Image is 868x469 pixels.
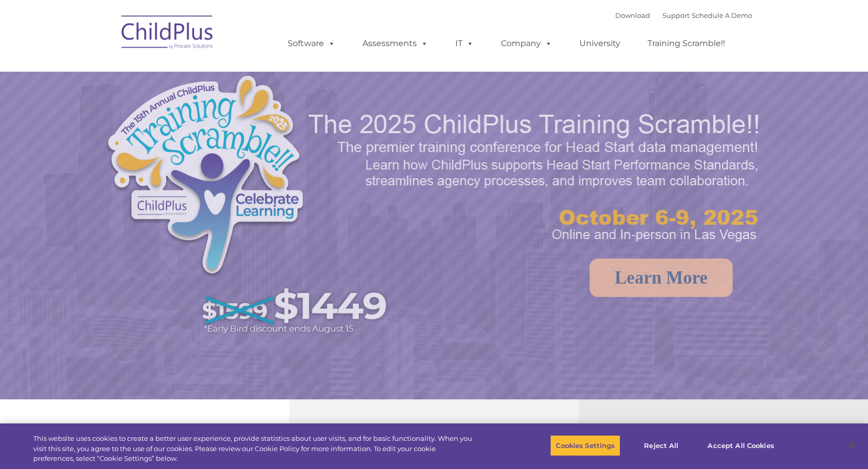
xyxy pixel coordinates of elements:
a: IT [445,33,484,54]
a: Support [662,11,690,19]
a: Software [277,33,346,54]
a: University [569,33,631,54]
button: Close [840,434,863,457]
a: Training Scramble!! [637,33,735,54]
img: ChildPlus by Procare Solutions [116,8,219,59]
a: Learn More [590,259,733,297]
div: This website uses cookies to create a better user experience, provide statistics about user visit... [33,434,477,464]
button: Accept All Cookies [702,435,779,456]
a: Download [615,11,650,19]
font: | [615,11,752,19]
button: Cookies Settings [550,435,620,456]
a: Company [491,33,562,54]
button: Reject All [629,435,693,456]
a: Schedule A Demo [692,11,752,19]
a: Assessments [352,33,438,54]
